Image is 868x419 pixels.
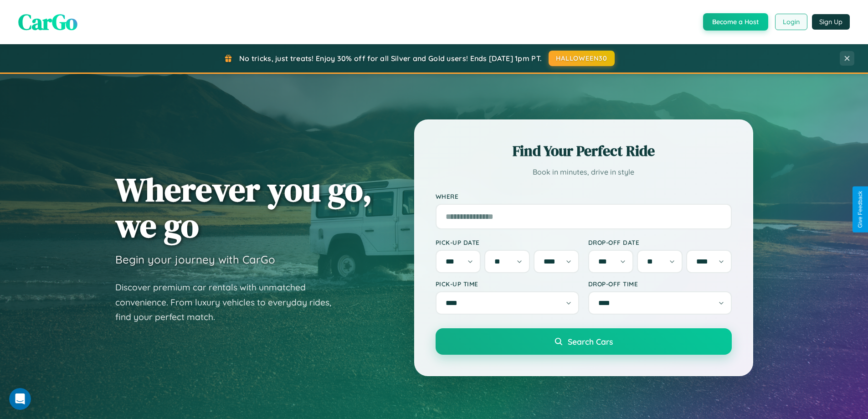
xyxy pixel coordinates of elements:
[588,280,732,288] label: Drop-off Time
[549,51,615,66] button: HALLOWEEN30
[18,7,77,37] span: CarGo
[239,54,542,63] span: No tricks, just treats! Enjoy 30% off for all Silver and Gold users! Ends [DATE] 1pm PT.
[9,388,31,410] iframe: Intercom live chat
[588,238,732,246] label: Drop-off Date
[115,280,343,325] p: Discover premium car rentals with unmatched convenience. From luxury vehicles to everyday rides, ...
[436,238,579,246] label: Pick-up Date
[775,14,807,30] button: Login
[436,141,732,161] h2: Find Your Perfect Ride
[812,14,850,30] button: Sign Up
[115,171,372,243] h1: Wherever you go, we go
[703,13,768,31] button: Become a Host
[115,253,275,266] h3: Begin your journey with CarGo
[436,166,732,179] p: Book in minutes, drive in style
[436,280,579,288] label: Pick-up Time
[436,328,732,355] button: Search Cars
[436,192,732,200] label: Where
[568,336,613,347] span: Search Cars
[857,191,863,228] div: Give Feedback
